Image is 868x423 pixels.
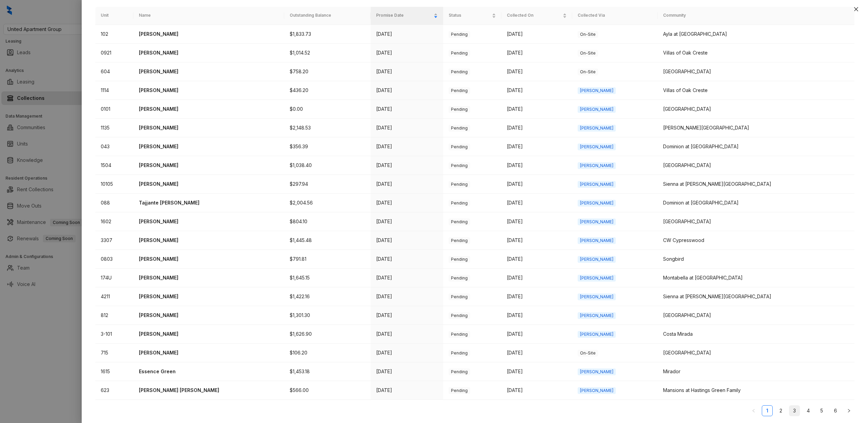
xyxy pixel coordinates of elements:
[578,50,598,57] span: On-Site
[663,274,849,282] div: Montabella at [GEOGRAPHIC_DATA]
[95,62,133,81] td: 604
[95,306,133,325] td: 812
[449,143,470,150] span: Pending
[578,200,616,207] span: [PERSON_NAME]
[284,194,371,212] td: $2,004.56
[578,237,616,244] span: [PERSON_NAME]
[95,212,133,231] td: 1602
[762,405,773,416] li: 1
[663,199,849,207] div: Dominion at [GEOGRAPHIC_DATA]
[284,344,371,362] td: $106.20
[371,175,443,194] td: [DATE]
[449,12,490,19] span: Status
[95,100,133,119] td: 0101
[284,325,371,344] td: $1,626.90
[663,368,849,375] div: Mirador
[284,250,371,269] td: $791.81
[449,237,470,244] span: Pending
[507,12,561,19] span: Collected On
[371,137,443,156] td: [DATE]
[572,7,658,25] th: Collected Via
[139,330,279,338] p: [PERSON_NAME]
[658,7,854,25] th: Community
[284,62,371,81] td: $758.20
[817,406,827,416] a: 5
[139,87,279,94] p: [PERSON_NAME]
[95,119,133,137] td: 1135
[501,269,572,287] td: [DATE]
[449,368,470,375] span: Pending
[501,156,572,175] td: [DATE]
[371,100,443,119] td: [DATE]
[139,68,279,75] p: [PERSON_NAME]
[95,287,133,306] td: 4211
[501,81,572,100] td: [DATE]
[95,362,133,381] td: 1615
[578,275,616,282] span: [PERSON_NAME]
[501,381,572,400] td: [DATE]
[847,409,851,413] span: right
[663,330,849,338] div: Costa Mirada
[816,405,827,416] li: 5
[139,293,279,300] p: [PERSON_NAME]
[843,405,854,416] li: Next Page
[578,181,616,188] span: [PERSON_NAME]
[803,405,814,416] li: 4
[95,325,133,344] td: 3-101
[830,405,841,416] li: 6
[501,7,572,25] th: Collected On
[449,293,470,300] span: Pending
[284,119,371,137] td: $2,148.53
[578,143,616,150] span: [PERSON_NAME]
[284,306,371,325] td: $1,301.30
[95,231,133,250] td: 3307
[578,69,598,75] span: On-Site
[284,212,371,231] td: $804.10
[95,25,133,44] td: 102
[139,255,279,263] p: [PERSON_NAME]
[95,156,133,175] td: 1504
[578,293,616,300] span: [PERSON_NAME]
[284,156,371,175] td: $1,038.40
[501,325,572,344] td: [DATE]
[139,237,279,244] p: [PERSON_NAME]
[139,143,279,150] p: [PERSON_NAME]
[578,218,616,225] span: [PERSON_NAME]
[449,31,470,38] span: Pending
[578,387,616,394] span: [PERSON_NAME]
[371,119,443,137] td: [DATE]
[371,25,443,44] td: [DATE]
[139,30,279,38] p: [PERSON_NAME]
[284,100,371,119] td: $0.00
[449,162,470,169] span: Pending
[139,368,279,375] p: Essence Green
[139,349,279,357] p: [PERSON_NAME]
[578,368,616,375] span: [PERSON_NAME]
[371,362,443,381] td: [DATE]
[371,250,443,269] td: [DATE]
[95,250,133,269] td: 0803
[663,143,849,150] div: Dominion at [GEOGRAPHIC_DATA]
[139,180,279,188] p: [PERSON_NAME]
[443,7,501,25] th: Status
[578,106,616,113] span: [PERSON_NAME]
[578,31,598,38] span: On-Site
[284,44,371,62] td: $1,014.52
[95,194,133,212] td: 088
[578,125,616,132] span: [PERSON_NAME]
[663,218,849,225] div: [GEOGRAPHIC_DATA]
[578,87,616,94] span: [PERSON_NAME]
[663,87,849,94] div: Villas of Oak Creste
[449,181,470,188] span: Pending
[449,312,470,319] span: Pending
[843,405,854,416] button: right
[449,331,470,338] span: Pending
[284,381,371,400] td: $566.00
[95,81,133,100] td: 1114
[139,199,279,207] p: Tajjante [PERSON_NAME]
[284,7,371,25] th: Outstanding Balance
[789,405,800,416] li: 3
[371,156,443,175] td: [DATE]
[139,49,279,57] p: [PERSON_NAME]
[371,44,443,62] td: [DATE]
